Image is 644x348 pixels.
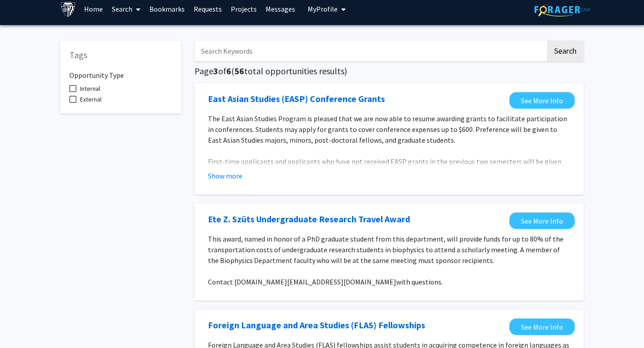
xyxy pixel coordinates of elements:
[69,50,172,60] h5: Tags
[226,65,231,76] span: 6
[208,92,385,106] a: Opens in a new tab
[208,113,570,145] p: The East Asian Studies Program is pleased that we are now able to resume awarding grants to facil...
[234,65,244,76] span: 56
[509,92,575,109] a: Opens in a new tab
[208,234,563,265] span: This award, named in honor of a PhD graduate student from this department, will provide funds for...
[69,64,172,80] h6: Opportunity Type
[534,3,590,17] img: ForagerOne Logo
[208,156,570,199] p: First-time applicants and applicants who have not received EASP grants in the previous two semest...
[208,318,425,332] a: Opens in a new tab
[208,170,242,181] button: Show more
[60,1,76,17] img: Johns Hopkins University Logo
[195,66,584,76] h5: Page of ( total opportunities results)
[208,277,396,286] span: Contact [DOMAIN_NAME][EMAIL_ADDRESS][DOMAIN_NAME]
[547,41,584,61] button: Search
[7,308,38,341] iframe: Chat
[509,318,575,335] a: Opens in a new tab
[195,41,546,61] input: Search Keywords
[308,4,338,13] span: My Profile
[509,212,575,229] a: Opens in a new tab
[208,276,570,287] p: with questions.
[208,212,410,226] a: Opens in a new tab
[80,83,100,94] span: Internal
[80,94,102,105] span: External
[213,65,218,76] span: 3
